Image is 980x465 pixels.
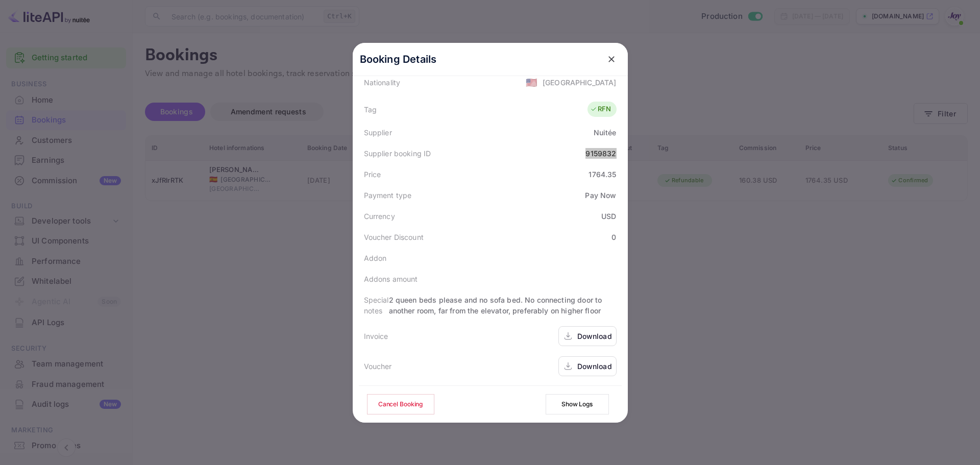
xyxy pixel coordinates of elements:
div: Voucher Discount [364,232,424,242]
button: close [602,50,621,68]
div: Voucher [364,361,392,372]
div: [GEOGRAPHIC_DATA] [543,77,617,88]
div: Tag [364,104,377,115]
div: Nuitée [594,127,617,138]
div: 1764.35 [589,169,616,180]
div: 0 [611,232,616,242]
div: Supplier booking ID [364,148,431,159]
div: Invoice [364,331,388,341]
div: Nationality [364,77,401,88]
div: 9159832 [585,148,616,159]
button: Cancel Booking [367,394,434,414]
button: Show Logs [546,394,609,414]
div: Price [364,169,381,180]
span: United States [526,73,537,91]
div: Addons amount [364,274,418,284]
p: Booking Details [360,52,437,67]
div: Pay Now [585,190,616,201]
div: USD [601,211,616,222]
div: RFN [590,104,611,114]
div: Payment type [364,190,412,201]
div: 2 queen beds please and no sofa bed. No connecting door to another room, far from the elevator, p... [389,295,617,316]
div: Currency [364,211,395,222]
div: Addon [364,253,387,263]
div: Download [577,331,612,341]
div: Special notes [364,295,389,316]
div: Download [577,361,612,372]
div: Supplier [364,127,392,138]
